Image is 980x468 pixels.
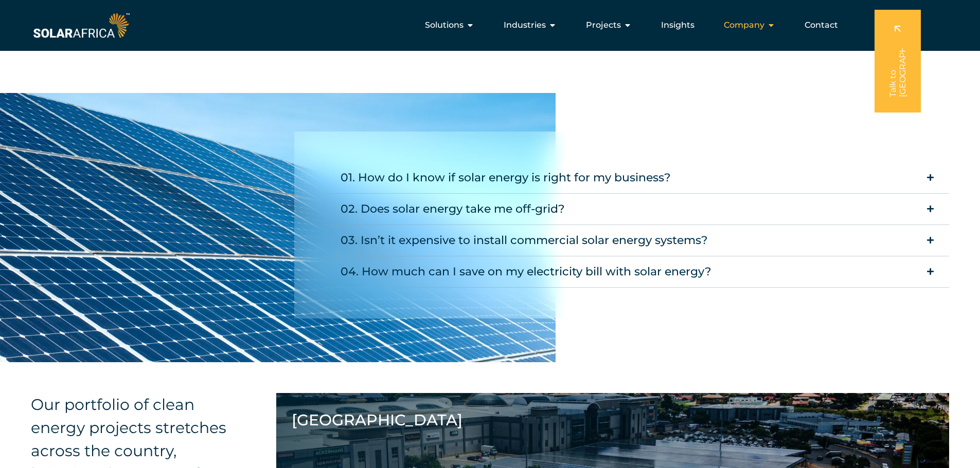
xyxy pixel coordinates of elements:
span: Solutions [425,19,464,31]
summary: 02. Does solar energy take me off-grid? [325,194,950,225]
div: 04. How much can I save on my electricity bill with solar energy? [341,261,711,282]
nav: Menu [132,15,846,35]
summary: 03. Isn’t it expensive to install commercial solar energy systems? [325,225,950,256]
span: Projects [586,19,621,31]
summary: 01. How do I know if solar energy is right for my business? [325,162,950,194]
div: 03. Isn’t it expensive to install commercial solar energy systems? [341,230,708,251]
span: Company [724,19,764,31]
span: Industries [504,19,546,31]
div: Accordion. Open links with Enter or Space, close with Escape, and navigate with Arrow Keys [325,162,950,288]
a: Contact [805,19,838,31]
div: 02. Does solar energy take me off-grid? [341,199,565,219]
div: 01. How do I know if solar energy is right for my business? [341,167,671,188]
a: Insights [661,19,694,31]
div: Menu Toggle [132,15,846,35]
summary: 04. How much can I save on my electricity bill with solar energy? [325,256,950,288]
